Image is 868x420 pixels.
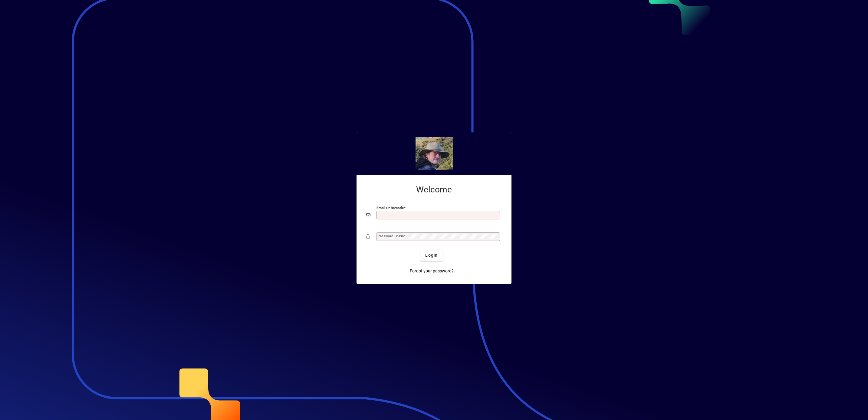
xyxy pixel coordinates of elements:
[378,234,404,238] mat-label: Password or Pin
[366,185,502,195] h2: Welcome
[420,250,442,261] button: Login
[407,266,456,277] a: Forgot your password?
[410,268,454,274] span: Forgot your password?
[425,252,438,258] span: Login
[376,205,404,210] mat-label: Email or Barcode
